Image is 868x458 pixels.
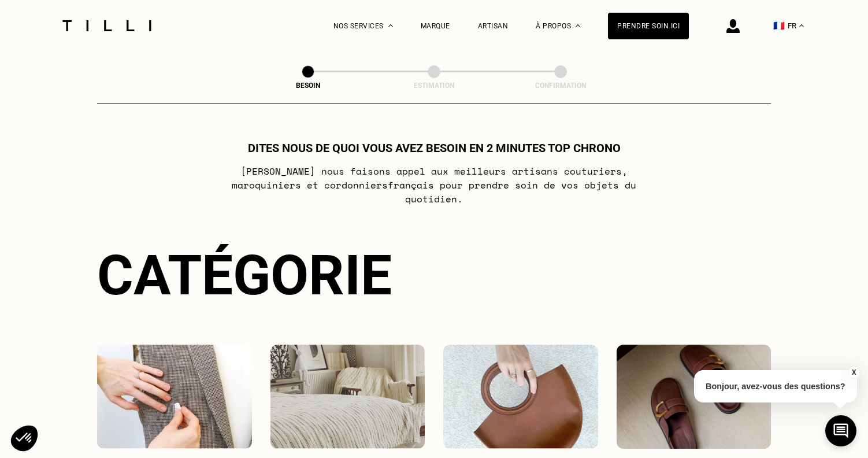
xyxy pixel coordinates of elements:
[97,243,771,308] div: Catégorie
[270,345,425,449] img: Intérieur
[848,366,859,379] button: X
[421,22,450,30] a: Marque
[58,20,155,31] img: Logo du service de couturière Tilli
[726,19,740,33] img: icône connexion
[773,20,785,31] span: 🇫🇷
[97,345,252,449] img: Vêtements
[694,370,857,402] p: Bonjour, avez-vous des questions?
[376,82,492,90] div: Estimation
[576,24,580,27] img: Menu déroulant à propos
[248,141,621,155] h1: Dites nous de quoi vous avez besoin en 2 minutes top chrono
[478,22,509,30] a: Artisan
[388,24,393,27] img: Menu déroulant
[503,82,618,90] div: Confirmation
[617,345,771,449] img: Chaussures
[799,24,804,27] img: menu déroulant
[608,13,689,39] a: Prendre soin ici
[443,345,598,449] img: Accessoires
[205,164,663,206] p: [PERSON_NAME] nous faisons appel aux meilleurs artisans couturiers , maroquiniers et cordonniers ...
[250,82,366,90] div: Besoin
